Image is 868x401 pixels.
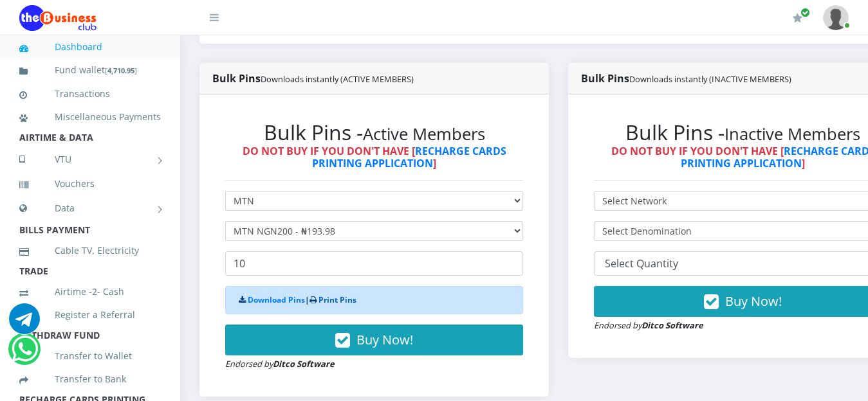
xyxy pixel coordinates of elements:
strong: | [239,294,356,305]
b: 4,710.95 [107,66,134,75]
a: Download Pins [248,294,305,305]
a: Cable TV, Electricity [19,236,161,265]
small: [ ] [105,66,137,75]
strong: DO NOT BUY IF YOU DON'T HAVE [ ] [243,144,506,170]
strong: Ditco Software [642,319,703,331]
small: Endorsed by [225,358,335,370]
strong: Bulk Pins [212,71,414,85]
h2: Bulk Pins - [225,120,523,145]
a: Miscellaneous Payments [19,102,161,132]
button: Buy Now! [225,325,523,355]
span: Buy Now! [356,331,413,348]
a: Register a Referral [19,300,161,330]
a: Dashboard [19,32,161,62]
small: Endorsed by [594,319,703,331]
strong: Bulk Pins [581,71,791,85]
img: Logo [19,5,97,31]
a: Transfer to Bank [19,364,161,394]
span: Renew/Upgrade Subscription [800,8,810,17]
strong: Ditco Software [273,358,335,370]
a: Print Pins [319,294,356,305]
a: Vouchers [19,169,161,199]
a: Transactions [19,79,161,109]
img: User [823,5,849,30]
small: Downloads instantly (ACTIVE MEMBERS) [261,73,414,85]
a: Transfer to Wallet [19,341,161,371]
a: Fund wallet[4,710.95] [19,55,161,85]
span: Buy Now! [725,292,782,310]
a: Chat for support [12,343,38,364]
a: Data [19,192,161,224]
i: Renew/Upgrade Subscription [793,13,802,23]
small: Inactive Members [725,123,860,145]
input: Enter Quantity [225,251,523,276]
a: Airtime -2- Cash [19,277,161,307]
small: Downloads instantly (INACTIVE MEMBERS) [629,73,791,85]
a: RECHARGE CARDS PRINTING APPLICATION [312,144,506,170]
a: VTU [19,143,161,175]
small: Active Members [363,123,485,145]
a: Chat for support [9,313,40,334]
